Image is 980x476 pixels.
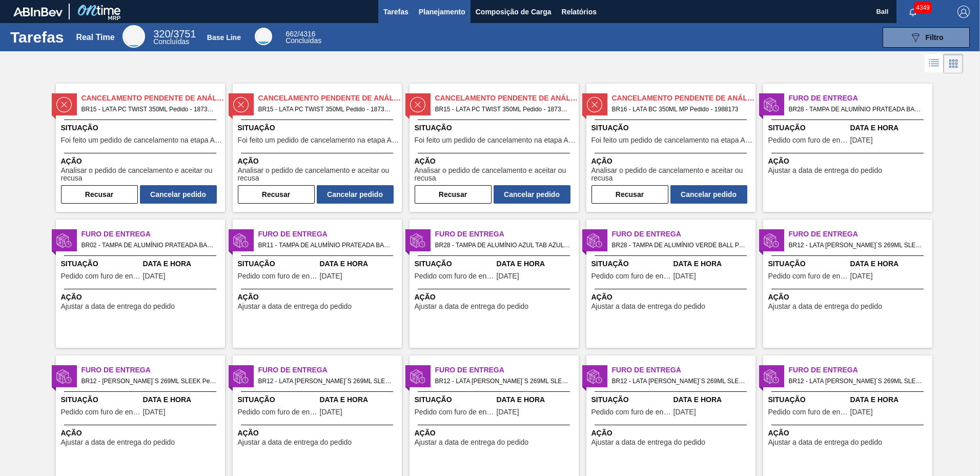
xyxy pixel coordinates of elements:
[768,272,848,280] span: Pedido com furo de entrega
[320,408,342,416] span: 13/08/2025,
[415,183,570,204] div: Completar tarefa: 29727783
[591,292,753,303] span: Ação
[789,365,932,375] span: Furo de Entrega
[591,123,753,133] span: Situação
[61,136,222,144] span: Foi feito um pedido de cancelamento na etapa Aguardando Faturamento
[317,185,394,204] button: Cancelar pedido
[883,27,970,48] button: Filtro
[768,428,930,439] span: Ação
[61,185,138,204] button: Recusar
[419,6,465,18] span: Planejamento
[587,233,602,248] img: status
[768,136,848,144] span: Pedido com furo de entrega
[764,233,779,248] img: status
[896,5,929,19] button: Notificações
[497,272,519,280] span: 12/08/2025,
[56,97,72,112] img: status
[957,6,970,18] img: Logout
[238,123,399,133] span: Situação
[768,439,883,446] span: Ajustar a data de entrega do pedido
[591,185,668,204] button: Recusar
[415,303,529,310] span: Ajustar a data de entrega do pedido
[415,259,494,269] span: Situação
[768,156,930,167] span: Ação
[415,292,576,303] span: Ação
[143,394,222,405] span: Data e Hora
[673,394,753,405] span: Data e Hora
[61,408,140,416] span: Pedido com furo de entrega
[850,123,930,133] span: Data e Hora
[238,428,399,439] span: Ação
[673,259,753,269] span: Data e Hora
[233,369,249,384] img: status
[81,229,225,240] span: Furo de Entrega
[768,394,848,405] span: Situação
[207,33,241,42] div: Base Line
[591,259,671,269] span: Situação
[61,156,222,167] span: Ação
[238,439,352,446] span: Ajustar a data de entrega do pedido
[233,233,249,248] img: status
[238,394,317,405] span: Situação
[238,167,399,183] span: Analisar o pedido de cancelamento e aceitar ou recusa
[591,156,753,167] span: Ação
[768,292,930,303] span: Ação
[320,259,399,269] span: Data e Hora
[435,104,570,115] span: BR15 - LATA PC TWIST 350ML Pedido - 1873064
[591,272,671,280] span: Pedido com furo de entrega
[285,30,297,38] span: 662
[258,375,394,387] span: BR12 - LATA MIKE´S 269ML SLEEK Pedido - 621548
[591,394,671,405] span: Situação
[258,93,402,104] span: Cancelamento Pendente de Análise
[255,28,272,45] div: Base Line
[153,28,170,39] span: 320
[497,408,519,416] span: 13/08/2025,
[591,136,753,144] span: Foi feito um pedido de cancelamento na etapa Aguardando Faturamento
[562,6,597,18] span: Relatórios
[768,123,848,133] span: Situação
[383,6,409,18] span: Tarefas
[238,292,399,303] span: Ação
[238,259,317,269] span: Situação
[850,136,873,144] span: 13/08/2025,
[612,104,747,115] span: BR16 - LATA BC 350ML MP Pedido - 1988173
[497,394,576,405] span: Data e Hora
[925,54,944,73] div: Visão em Lista
[591,408,671,416] span: Pedido com furo de entrega
[81,365,225,375] span: Furo de Entrega
[476,6,552,18] span: Composição de Carga
[233,97,249,112] img: status
[415,272,494,280] span: Pedido com furo de entrega
[238,303,352,310] span: Ajustar a data de entrega do pedido
[258,229,402,240] span: Furo de Entrega
[673,272,696,280] span: 12/08/2025,
[914,2,932,13] span: 4349
[285,36,321,45] span: Concluídas
[61,259,140,269] span: Situação
[238,272,317,280] span: Pedido com furo de entrega
[789,93,932,104] span: Furo de Entrega
[435,375,570,387] span: BR12 - LATA MIKE´S 269ML SLEEK Pedido - 621549
[415,123,576,133] span: Situação
[789,240,924,251] span: BR12 - LATA MIKE´S 269ML SLEEK Pedido - 460677
[61,123,222,133] span: Situação
[670,185,747,204] button: Cancelar pedido
[591,183,747,204] div: Completar tarefa: 29727784
[764,97,779,112] img: status
[61,183,217,204] div: Completar tarefa: 29727762
[153,37,189,46] span: Concluídas
[612,365,756,375] span: Furo de Entrega
[591,439,706,446] span: Ajustar a data de entrega do pedido
[285,31,321,44] div: Base Line
[591,303,706,310] span: Ajustar a data de entrega do pedido
[591,167,753,183] span: Analisar o pedido de cancelamento e aceitar ou recusa
[140,185,217,204] button: Cancelar pedido
[926,33,944,42] span: Filtro
[612,229,756,240] span: Furo de Entrega
[410,369,425,384] img: status
[13,7,63,16] img: TNhmsLtSVTkK8tSr43FrP2fwEKptu5GPRR3wAAAABJRU5ErkJggg==
[415,185,492,204] button: Recusar
[768,408,848,416] span: Pedido com furo de entrega
[122,25,145,48] div: Real Time
[612,240,747,251] span: BR28 - TAMPA DE ALUMÍNIO VERDE BALL Pedido - 1994283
